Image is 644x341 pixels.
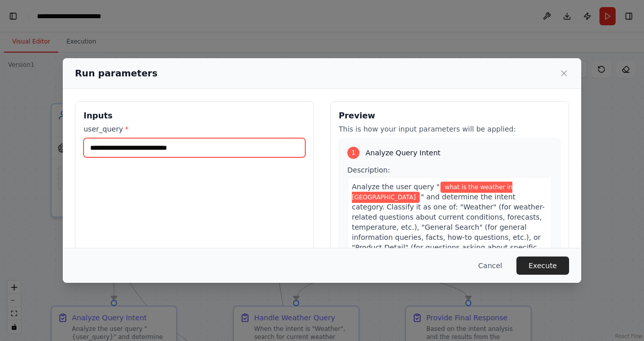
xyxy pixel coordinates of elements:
[339,124,560,134] p: This is how your input parameters will be applied:
[366,148,440,158] span: Analyze Query Intent
[516,257,569,275] button: Execute
[352,193,545,272] span: " and determine the intent category. Classify it as one of: "Weather" (for weather-related questi...
[470,257,510,275] button: Cancel
[347,166,390,174] span: Description:
[347,147,359,159] div: 1
[339,110,560,122] h3: Preview
[84,110,305,122] h3: Inputs
[75,66,157,80] h2: Run parameters
[84,124,305,134] label: user_query
[352,183,439,191] span: Analyze the user query "
[352,182,512,203] span: Variable: user_query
